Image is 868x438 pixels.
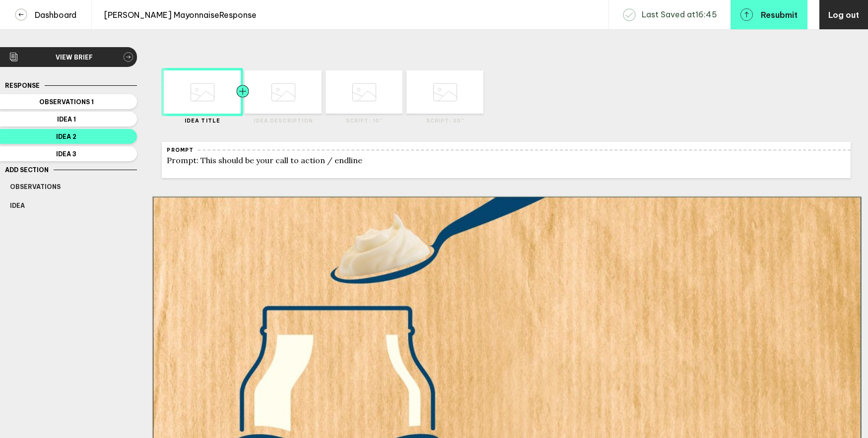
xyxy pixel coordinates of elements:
span: Idea 1 [10,116,123,123]
label: Idea Title [164,118,241,124]
div: Prompt: This should be your call to action / endline [167,155,846,165]
h4: Dashboard [27,10,76,20]
span: Response [5,82,40,89]
span: Idea 2 [10,133,123,140]
label: Idea description [245,118,322,124]
div: Prompt [167,147,193,153]
span: Idea 3 [10,150,123,158]
span: Observations 1 [10,98,123,106]
span: View brief [25,54,124,61]
h4: [PERSON_NAME] Mayonnaise Response [97,10,257,20]
span: Log out [828,10,859,20]
span: Add Section [5,166,49,174]
span: Resubmit [761,11,798,19]
label: Script: 10'' [326,118,402,124]
span: Last Saved at 16 : 45 [642,9,717,20]
label: Script: 30'' [406,118,483,124]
